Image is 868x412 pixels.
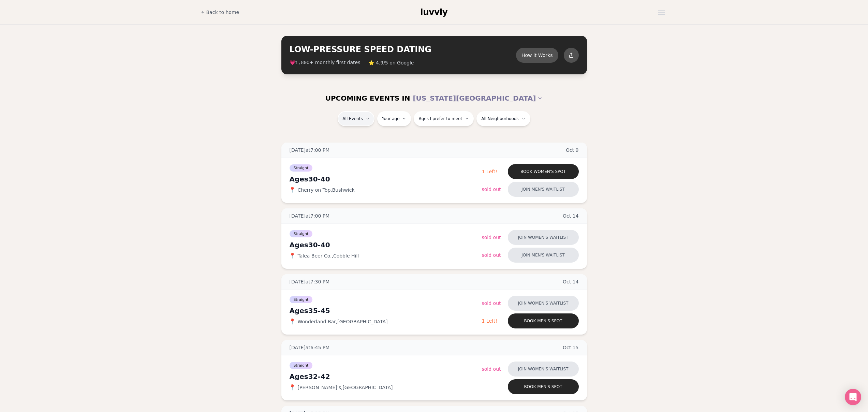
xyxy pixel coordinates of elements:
[298,384,393,391] span: [PERSON_NAME]'s , [GEOGRAPHIC_DATA]
[414,111,474,126] button: Ages I prefer to meet
[295,60,310,65] span: 1,800
[368,59,414,66] span: ⭐ 4.9/5 on Google
[845,389,861,405] div: Open Intercom Messenger
[508,362,579,377] button: Join women's waitlist
[342,116,363,121] span: All Events
[290,362,313,369] span: Straight
[481,116,518,121] span: All Neighborhoods
[290,230,313,237] span: Straight
[290,253,295,259] span: 📍
[482,366,501,372] span: Sold Out
[382,116,400,121] span: Your age
[508,313,579,328] button: Book men's spot
[290,296,313,303] span: Straight
[418,116,462,121] span: Ages I prefer to meet
[298,187,355,193] span: Cherry on Top , Bushwick
[290,147,330,153] span: [DATE] at 7:00 PM
[290,344,330,351] span: [DATE] at 6:45 PM
[508,296,579,311] button: Join women's waitlist
[508,379,579,394] button: Book men's spot
[298,318,388,325] span: Wonderland Bar , [GEOGRAPHIC_DATA]
[298,252,359,259] span: Talea Beer Co. , Cobble Hill
[290,59,361,66] span: 💗 + monthly first dates
[325,93,410,103] span: UPCOMING EVENTS IN
[290,385,295,390] span: 📍
[206,9,239,16] span: Back to home
[338,111,374,126] button: All Events
[508,182,579,197] button: Join men's waitlist
[290,278,330,285] span: [DATE] at 7:30 PM
[377,111,411,126] button: Your age
[290,164,313,172] span: Straight
[201,5,239,19] a: Back to home
[566,147,579,153] span: Oct 9
[420,8,447,17] span: luvvly
[508,164,579,179] button: Book women's spot
[482,169,497,174] span: 1 Left!
[516,48,558,63] button: How it Works
[563,212,579,219] span: Oct 14
[508,230,579,245] button: Join women's waitlist
[482,187,501,192] span: Sold Out
[290,240,482,250] div: Ages 30-40
[482,318,497,324] span: 1 Left!
[290,187,295,193] span: 📍
[290,174,482,184] div: Ages 30-40
[563,278,579,285] span: Oct 14
[482,300,501,306] span: Sold Out
[655,7,667,17] button: Open menu
[420,7,447,18] a: luvvly
[476,111,530,126] button: All Neighborhoods
[290,44,516,55] h2: LOW-PRESSURE SPEED DATING
[482,252,501,258] span: Sold Out
[508,248,579,263] button: Join men's waitlist
[563,344,579,351] span: Oct 15
[290,319,295,324] span: 📍
[290,372,482,381] div: Ages 32-42
[290,306,482,315] div: Ages 35-45
[413,91,543,106] button: [US_STATE][GEOGRAPHIC_DATA]
[482,235,501,240] span: Sold Out
[290,212,330,219] span: [DATE] at 7:00 PM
